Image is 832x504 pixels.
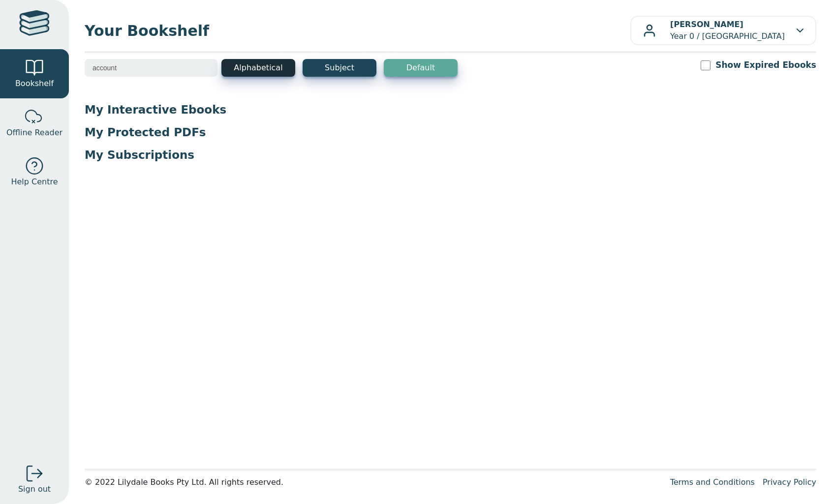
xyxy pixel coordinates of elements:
a: Terms and Conditions [670,477,755,487]
p: Year 0 / [GEOGRAPHIC_DATA] [670,19,785,42]
p: My Interactive Ebooks [85,102,816,117]
a: Privacy Policy [763,477,816,487]
b: [PERSON_NAME] [670,20,743,29]
div: © 2022 Lilydale Books Pty Ltd. All rights reserved. [85,476,662,488]
p: My Protected PDFs [85,125,816,140]
span: Your Bookshelf [85,20,630,42]
span: Sign out [18,483,51,495]
input: Search bookshelf (E.g: psychology) [85,59,217,77]
button: Default [384,59,458,77]
button: Subject [303,59,376,77]
button: Alphabetical [221,59,295,77]
p: My Subscriptions [85,148,816,162]
span: Bookshelf [15,78,54,89]
span: Offline Reader [6,127,62,139]
span: Help Centre [11,176,58,188]
button: [PERSON_NAME]Year 0 / [GEOGRAPHIC_DATA] [630,16,816,45]
label: Show Expired Ebooks [715,59,816,71]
